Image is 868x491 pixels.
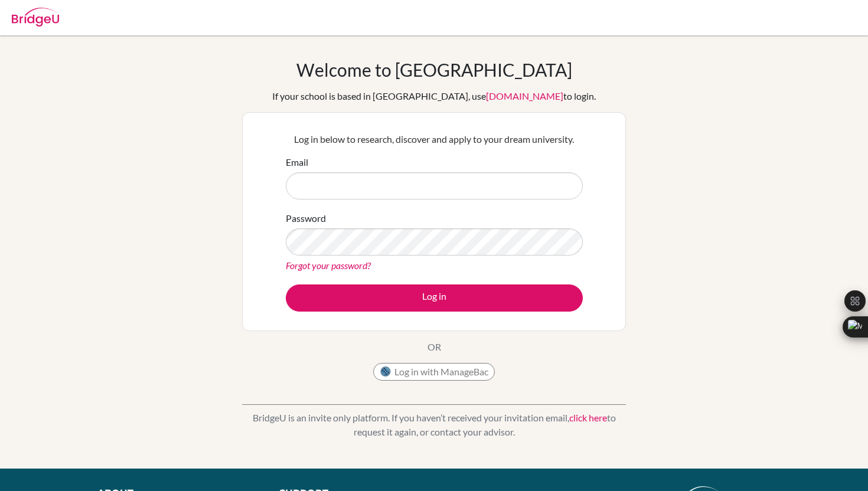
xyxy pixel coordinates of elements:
p: BridgeU is an invite only platform. If you haven’t received your invitation email, to request it ... [242,411,626,439]
img: Bridge-U [12,8,59,27]
h1: Welcome to [GEOGRAPHIC_DATA] [296,59,572,80]
p: OR [428,340,441,354]
a: Forgot your password? [286,260,371,271]
label: Password [286,211,326,225]
a: [DOMAIN_NAME] [486,90,563,102]
label: Email [286,155,308,169]
a: click here [569,412,607,423]
div: If your school is based in [GEOGRAPHIC_DATA], use to login. [272,89,596,103]
p: Log in below to research, discover and apply to your dream university. [286,132,583,146]
button: Log in [286,284,583,312]
button: Log in with ManageBac [373,363,495,381]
